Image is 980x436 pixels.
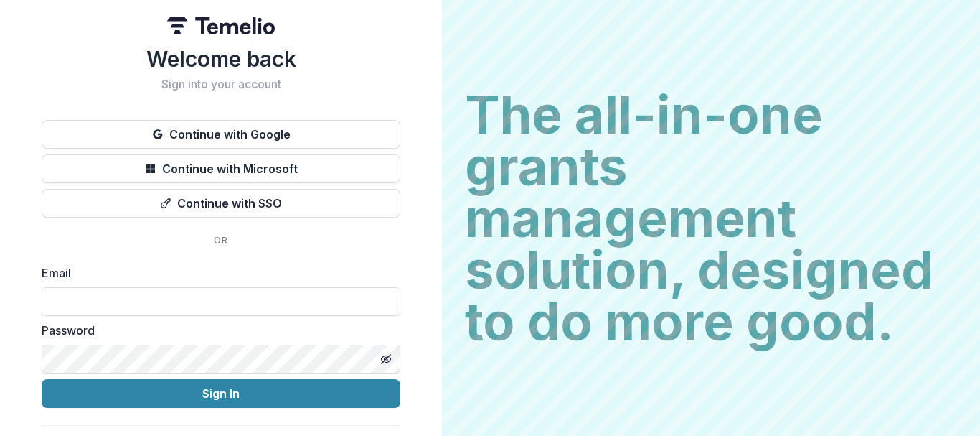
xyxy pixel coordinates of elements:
[167,17,275,34] img: Temelio
[42,189,400,218] button: Continue with SSO
[42,154,400,183] button: Continue with Microsoft
[42,322,392,339] label: Password
[42,78,400,91] h2: Sign into your account
[42,46,400,72] h1: Welcome back
[374,348,397,371] button: Toggle password visibility
[42,120,400,149] button: Continue with Google
[42,264,392,282] label: Email
[42,379,400,408] button: Sign In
